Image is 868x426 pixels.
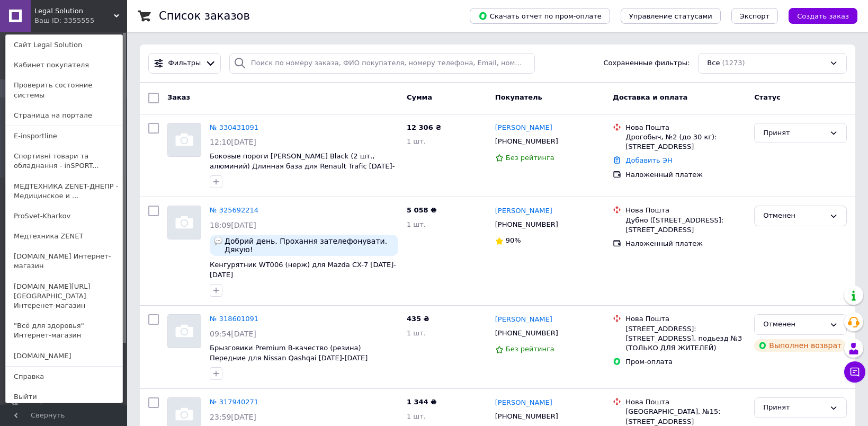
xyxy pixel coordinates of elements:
img: Фото товару [168,315,201,348]
span: Все [707,58,720,68]
div: Принят [763,402,825,413]
div: Дубно ([STREET_ADDRESS]: [STREET_ADDRESS] [625,216,746,235]
h1: Список заказов [159,10,250,22]
a: ProSvet-Kharkov [6,206,122,226]
div: [PHONE_NUMBER] [493,135,560,148]
div: [GEOGRAPHIC_DATA], №15: [STREET_ADDRESS] [625,407,746,426]
button: Скачать отчет по пром-оплате [470,8,610,24]
div: Пром-оплата [625,357,746,367]
a: Справка [6,367,122,387]
button: Управление статусами [621,8,721,24]
span: Управление статусами [629,12,712,20]
span: Покупатель [495,93,542,101]
span: 435 ₴ [407,315,429,323]
div: Дрогобыч, №2 (до 30 кг): [STREET_ADDRESS] [625,132,746,152]
span: Фильтры [168,58,201,68]
span: Без рейтинга [506,154,554,162]
a: Сайт Legal Solution [6,35,122,55]
a: [PERSON_NAME] [495,315,552,325]
a: № 318601091 [210,315,258,323]
a: E-insportline [6,126,122,146]
a: Фото товару [167,314,201,348]
span: 1 шт. [407,137,426,145]
a: Создать заказ [778,12,857,20]
div: Нова Пошта [625,397,746,407]
a: Фото товару [167,206,201,239]
div: Отменен [763,319,825,330]
span: 09:54[DATE] [210,330,256,338]
span: Добрий день. Прохання зателефонувати. Дякую! [225,237,394,254]
a: Кабинет покупателя [6,55,122,75]
span: Создать заказ [797,12,849,20]
img: :speech_balloon: [214,237,222,245]
a: Добавить ЭН [625,156,672,164]
a: Брызговики Premium B-качество (резина) Передние для Nissan Qashqai [DATE]-[DATE] [210,344,368,362]
a: Кенгурятник WT006 (нерж) для Mazda CX-7 [DATE]-[DATE] [210,261,396,279]
a: "Всё для здоровья" Интернет-магазин [6,316,122,345]
span: (1273) [722,59,745,67]
a: [DOMAIN_NAME][URL][GEOGRAPHIC_DATA] Интеренет-магазин [6,277,122,316]
div: [PHONE_NUMBER] [493,326,560,340]
a: МЕДТЕХНИКА ZENET-ДНЕПР - Медицинское и ... [6,176,122,206]
div: [PHONE_NUMBER] [493,410,560,423]
a: № 317940271 [210,398,258,406]
span: 90% [506,236,521,244]
span: 18:09[DATE] [210,221,256,229]
span: 1 шт. [407,412,426,420]
div: Наложенный платеж [625,170,746,180]
span: Заказ [167,93,190,101]
button: Чат с покупателем [844,361,865,383]
span: Сохраненные фильтры: [604,58,690,68]
span: 1 шт. [407,220,426,228]
span: 1 344 ₴ [407,398,436,406]
div: Отменен [763,210,825,221]
span: Статус [754,93,781,101]
div: Наложенный платеж [625,239,746,248]
div: [PHONE_NUMBER] [493,218,560,232]
div: Ваш ID: 3355555 [34,16,79,25]
div: Нова Пошта [625,123,746,132]
div: Нова Пошта [625,314,746,324]
button: Создать заказ [789,8,857,24]
div: Выполнен возврат [754,339,846,352]
span: Экспорт [740,12,769,20]
a: Боковые пороги [PERSON_NAME] Black (2 шт., алюминий) Длинная база для Renault Trafic [DATE]-[DATE] [210,152,395,180]
a: № 325692214 [210,206,258,214]
span: Скачать отчет по пром-оплате [478,11,602,21]
a: Фото товару [167,123,201,157]
button: Экспорт [731,8,778,24]
span: Без рейтинга [506,345,554,353]
span: 23:59[DATE] [210,413,256,421]
input: Поиск по номеру заказа, ФИО покупателя, номеру телефона, Email, номеру накладной [229,53,535,74]
a: [DOMAIN_NAME] Интернет-магазин [6,246,122,276]
a: Выйти [6,387,122,407]
a: Медтехника ZENET [6,226,122,246]
a: Проверить состояние системы [6,75,122,105]
a: [PERSON_NAME] [495,206,552,216]
div: [STREET_ADDRESS]: [STREET_ADDRESS], подьезд №3 (ТОЛЬКО ДЛЯ ЖИТЕЛЕЙ) [625,324,746,353]
span: Legal Solution [34,6,114,16]
a: [PERSON_NAME] [495,398,552,408]
span: 12 306 ₴ [407,123,441,131]
span: Доставка и оплата [613,93,687,101]
span: 1 шт. [407,329,426,337]
a: Спортивні товари та обладнання - inSPORT... [6,146,122,176]
div: Принят [763,128,825,139]
span: 5 058 ₴ [407,206,436,214]
div: Нова Пошта [625,206,746,215]
a: № 330431091 [210,123,258,131]
img: Фото товару [168,206,201,239]
a: [DOMAIN_NAME] [6,346,122,366]
a: Страница на портале [6,105,122,126]
a: [PERSON_NAME] [495,123,552,133]
img: Фото товару [168,123,201,156]
span: Сумма [407,93,432,101]
span: 12:10[DATE] [210,138,256,146]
